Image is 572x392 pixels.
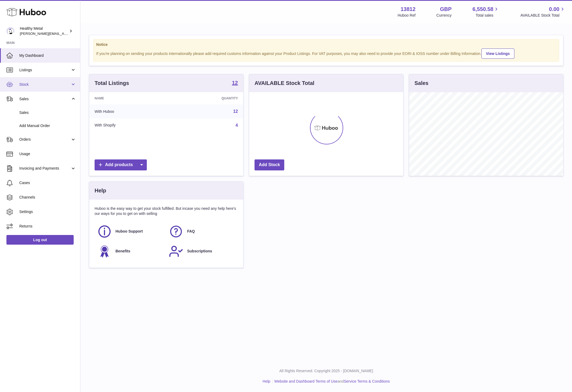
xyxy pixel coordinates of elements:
[187,249,212,254] span: Subscriptions
[96,48,556,59] div: If you're planning on sending your products internationally please add required customs informati...
[20,31,107,36] span: [PERSON_NAME][EMAIL_ADDRESS][DOMAIN_NAME]
[520,13,566,18] span: AVAILABLE Stock Total
[6,27,14,35] img: jose@healthy-metal.com
[95,159,147,170] a: Add products
[19,68,70,73] span: Listings
[19,166,70,171] span: Invoicing and Payments
[344,379,390,383] a: Service Terms & Conditions
[19,209,76,214] span: Settings
[89,104,172,118] td: With Huboo
[414,80,428,87] h3: Sales
[19,123,76,128] span: Add Manual Order
[255,159,284,170] a: Add Stock
[172,92,243,104] th: Quantity
[97,224,163,239] a: Huboo Support
[263,379,270,383] a: Help
[232,80,238,87] a: 12
[232,80,238,85] strong: 12
[255,80,314,87] h3: AVAILABLE Stock Total
[187,229,195,234] span: FAQ
[19,110,76,115] span: Sales
[473,6,494,13] span: 6,550.58
[115,229,143,234] span: Huboo Support
[89,92,172,104] th: Name
[89,118,172,132] td: With Shopify
[436,13,452,18] div: Currency
[95,80,129,87] h3: Total Listings
[473,6,500,18] a: 6,550.58 Total sales
[19,96,70,102] span: Sales
[235,123,238,128] a: 4
[115,249,130,254] span: Benefits
[520,6,566,18] a: 0.00 AVAILABLE Stock Total
[95,187,106,194] h3: Help
[233,109,238,114] a: 12
[169,224,235,239] a: FAQ
[19,53,76,58] span: My Dashboard
[97,244,163,259] a: Benefits
[19,224,76,229] span: Returns
[440,6,451,13] strong: GBP
[272,379,390,384] li: and
[398,13,416,18] div: Huboo Ref
[6,235,74,245] a: Log out
[274,379,338,383] a: Website and Dashboard Terms of Use
[481,48,514,59] a: View Listings
[401,6,416,13] strong: 13812
[20,26,68,36] div: Healthy Metal
[19,137,70,142] span: Orders
[549,6,559,13] span: 0.00
[96,42,556,47] strong: Notice
[19,195,76,200] span: Channels
[85,368,568,374] p: All Rights Reserved. Copyright 2025 - [DOMAIN_NAME]
[169,244,235,259] a: Subscriptions
[19,82,70,87] span: Stock
[19,180,76,185] span: Cases
[19,151,76,156] span: Usage
[95,206,238,216] p: Huboo is the easy way to get your stock fulfilled. But incase you need any help here's our ways f...
[476,13,499,18] span: Total sales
